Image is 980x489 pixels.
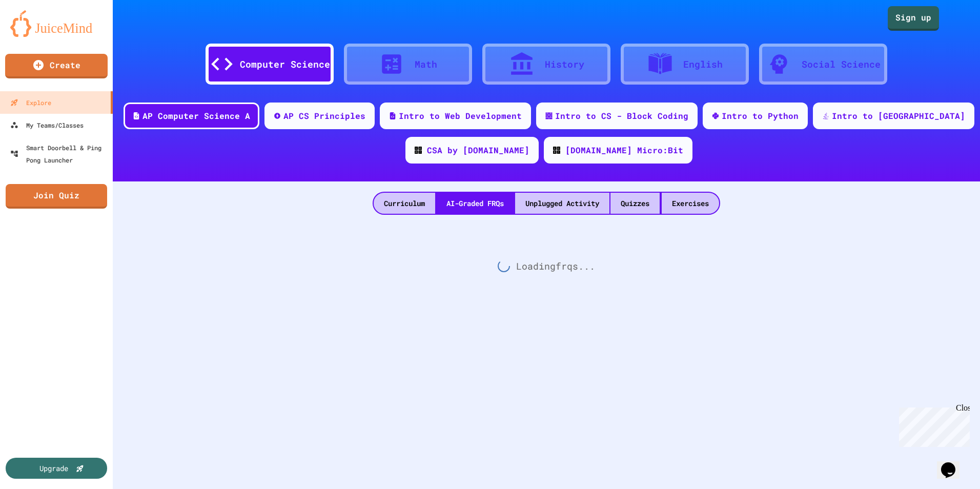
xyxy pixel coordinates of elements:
div: Intro to CS - Block Coding [555,110,688,122]
div: AP CS Principles [283,110,365,122]
div: [DOMAIN_NAME] Micro:Bit [565,144,683,156]
iframe: chat widget [937,448,970,479]
div: Loading frq s... [113,215,980,317]
img: CODE_logo_RGB.png [553,147,560,154]
div: My Teams/Classes [10,119,84,131]
div: Intro to Web Development [399,110,522,122]
div: Social Science [802,57,881,71]
a: Sign up [888,6,939,31]
div: Curriculum [374,193,435,214]
a: Join Quiz [6,184,107,209]
div: Exercises [662,193,719,214]
div: Upgrade [39,463,68,474]
div: Math [415,57,437,71]
div: Unplugged Activity [515,193,609,214]
img: CODE_logo_RGB.png [415,147,422,154]
div: Smart Doorbell & Ping Pong Launcher [10,141,109,166]
div: English [683,57,723,71]
div: CSA by [DOMAIN_NAME] [427,144,529,156]
img: logo-orange.svg [10,10,103,37]
div: Explore [10,96,51,109]
div: AI-Graded FRQs [436,193,514,214]
div: Quizzes [610,193,660,214]
a: Create [5,54,108,78]
div: History [545,57,584,71]
div: AP Computer Science A [142,110,250,122]
div: Intro to [GEOGRAPHIC_DATA] [832,110,965,122]
div: Intro to Python [722,110,799,122]
div: Chat with us now!Close [4,4,71,65]
iframe: chat widget [895,403,970,447]
div: Computer Science [240,57,330,71]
